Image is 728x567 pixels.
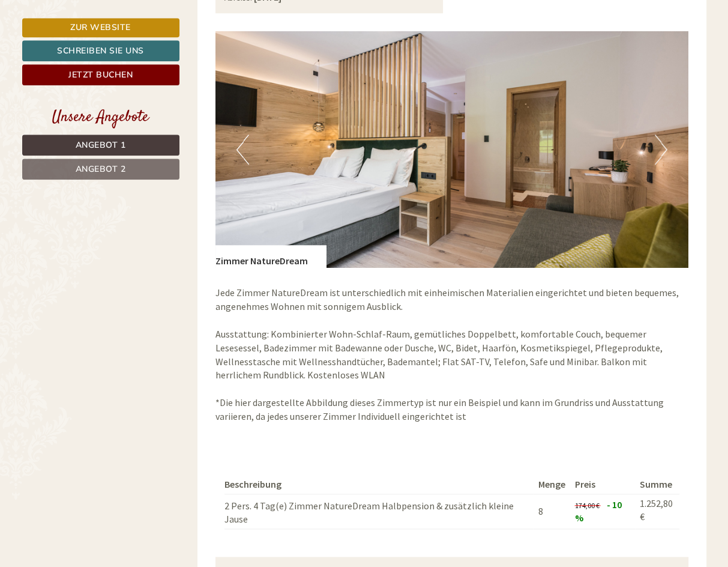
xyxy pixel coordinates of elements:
[236,135,249,165] button: Previous
[655,135,667,165] button: Next
[22,40,179,61] a: Schreiben Sie uns
[76,163,126,175] span: Angebot 2
[401,317,473,338] button: Senden
[215,286,688,423] p: Jede Zimmer NatureDream ist unterschiedlich mit einheimischen Materialien eingerichtet und bieten...
[635,475,679,494] th: Summe
[22,106,179,129] div: Unsere Angebote
[224,494,533,529] td: 2 Pers. 4 Tag(e) Zimmer NatureDream Halbpension & zusätzlich kleine Jause
[288,58,455,67] small: 15:34
[22,18,179,37] a: Zur Website
[533,494,570,529] td: 8
[22,64,179,85] a: Jetzt buchen
[574,501,599,510] span: 174,00 €
[533,475,570,494] th: Menge
[224,475,533,494] th: Beschreibung
[205,9,268,29] div: Mittwoch
[282,32,464,69] div: Guten Tag, wie können wir Ihnen helfen?
[215,31,688,268] img: image
[635,494,679,529] td: 1.252,80 €
[215,245,326,268] div: Zimmer NatureDream
[76,139,126,151] span: Angebot 1
[570,475,635,494] th: Preis
[288,35,455,44] div: Sie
